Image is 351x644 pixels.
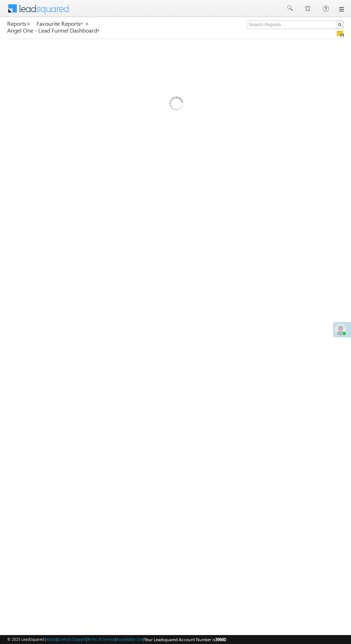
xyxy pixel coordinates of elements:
[144,637,226,642] span: Your Leadsquared Account Number is
[7,20,31,27] a: Reports>
[85,19,89,28] span: >
[46,637,57,641] a: About
[7,27,100,34] a: Angel One - Lead Funnel Dashboard
[139,68,213,142] img: Loading...
[37,20,89,27] a: Favourite Reports >
[337,30,344,37] img: Manage all your saved reports!
[58,637,86,641] a: Contact Support
[215,637,226,642] span: 39660
[116,637,143,641] a: Acceptable Use
[87,637,115,641] a: Terms of Service
[7,636,226,643] span: © 2025 LeadSquared | | | | |
[247,20,344,29] input: Search Reports
[27,19,31,28] span: >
